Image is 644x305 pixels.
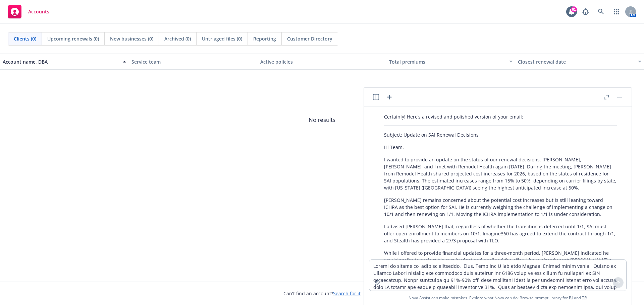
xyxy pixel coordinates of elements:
[14,35,36,42] span: Clients (0)
[5,2,52,21] a: Accounts
[129,54,258,70] button: Service team
[258,54,386,70] button: Active policies
[384,156,617,191] p: I wanted to provide an update on the status of our renewal decisions. [PERSON_NAME], [PERSON_NAME...
[610,5,623,18] a: Switch app
[384,197,617,218] p: [PERSON_NAME] remains concerned about the potential cost increases but is still leaning toward IC...
[47,35,99,42] span: Upcoming renewals (0)
[384,131,617,138] p: Subject: Update on SAI Renewal Decisions
[515,54,644,70] button: Closest renewal date
[569,295,573,301] a: BI
[164,35,191,42] span: Archived (0)
[131,58,255,65] div: Service team
[571,6,577,12] div: 61
[518,58,634,65] div: Closest renewal date
[579,5,592,18] a: Report a Bug
[389,58,505,65] div: Total premiums
[582,295,587,301] a: TR
[3,58,119,65] div: Account name, DBA
[283,290,361,297] span: Can't find an account?
[384,223,617,244] p: I advised [PERSON_NAME] that, regardless of whether the transition is deferred until 1/1, SAI mus...
[409,291,587,305] span: Nova Assist can make mistakes. Explore what Nova can do: Browse prompt library for and
[386,54,515,70] button: Total premiums
[202,35,242,42] span: Untriaged files (0)
[287,35,332,42] span: Customer Directory
[28,9,49,14] span: Accounts
[253,35,276,42] span: Reporting
[594,5,608,18] a: Search
[384,144,617,151] p: Hi Team,
[110,35,153,42] span: New businesses (0)
[384,113,617,120] p: Certainly! Here’s a revised and polished version of your email:
[333,290,361,297] a: Search for it
[384,249,617,271] p: While I offered to provide financial updates for a three-month period, [PERSON_NAME] indicated he...
[260,58,384,65] div: Active policies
